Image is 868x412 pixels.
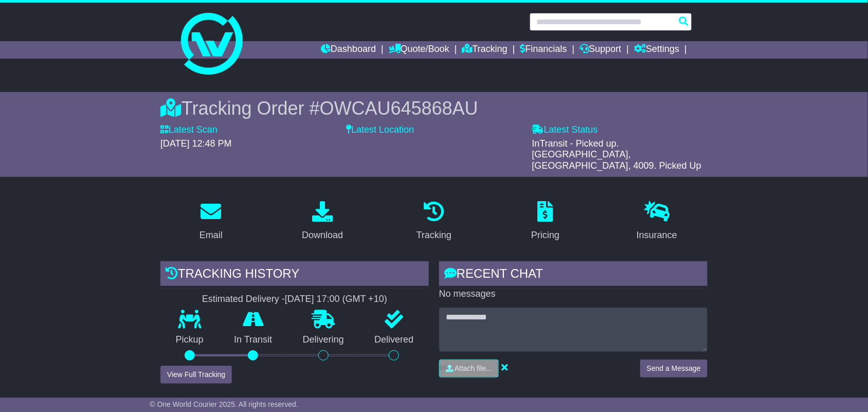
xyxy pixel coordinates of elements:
[321,41,376,59] a: Dashboard
[637,228,677,242] div: Insurance
[160,261,429,289] div: Tracking history
[359,334,429,346] p: Delivered
[531,228,559,242] div: Pricing
[160,366,232,384] button: View Full Tracking
[160,294,429,305] div: Estimated Delivery -
[630,198,684,246] a: Insurance
[525,198,566,246] a: Pricing
[346,124,414,136] label: Latest Location
[285,294,387,305] div: [DATE] 17:00 (GMT +10)
[580,41,622,59] a: Support
[200,228,223,242] div: Email
[532,138,701,171] span: InTransit - Picked up. [GEOGRAPHIC_DATA], [GEOGRAPHIC_DATA], 4009. Picked Up
[150,400,298,408] span: © One World Courier 2025. All rights reserved.
[160,334,219,346] p: Pickup
[302,228,343,242] div: Download
[160,138,232,149] span: [DATE] 12:48 PM
[410,198,458,246] a: Tracking
[439,289,708,300] p: No messages
[634,41,679,59] a: Settings
[439,261,708,289] div: RECENT CHAT
[532,124,598,136] label: Latest Status
[160,97,708,119] div: Tracking Order #
[462,41,508,59] a: Tracking
[219,334,288,346] p: In Transit
[193,198,229,246] a: Email
[295,198,350,246] a: Download
[520,41,567,59] a: Financials
[160,124,218,136] label: Latest Scan
[320,98,478,119] span: OWCAU645868AU
[417,228,451,242] div: Tracking
[287,334,359,346] p: Delivering
[389,41,449,59] a: Quote/Book
[640,360,708,378] button: Send a Message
